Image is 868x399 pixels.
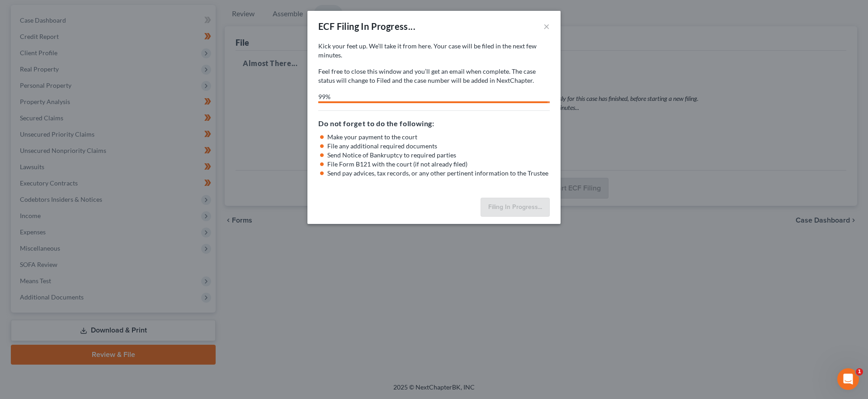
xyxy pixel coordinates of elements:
[481,198,550,217] button: Filing In Progress...
[318,92,547,101] div: 99%
[327,133,550,142] li: Make your payment to the court
[318,67,550,85] p: Feel free to close this window and you’ll get an email when complete. The case status will change...
[318,118,550,129] h5: Do not forget to do the following:
[327,151,550,160] li: Send Notice of Bankruptcy to required parties
[327,169,550,178] li: Send pay advices, tax records, or any other pertinent information to the Trustee
[318,20,415,33] div: ECF Filing In Progress...
[327,160,550,169] li: File Form B121 with the court (if not already filed)
[318,42,550,60] p: Kick your feet up. We’ll take it from here. Your case will be filed in the next few minutes.
[327,142,550,151] li: File any additional required documents
[543,21,550,32] button: ×
[837,368,859,390] iframe: Intercom live chat
[856,368,863,375] span: 1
